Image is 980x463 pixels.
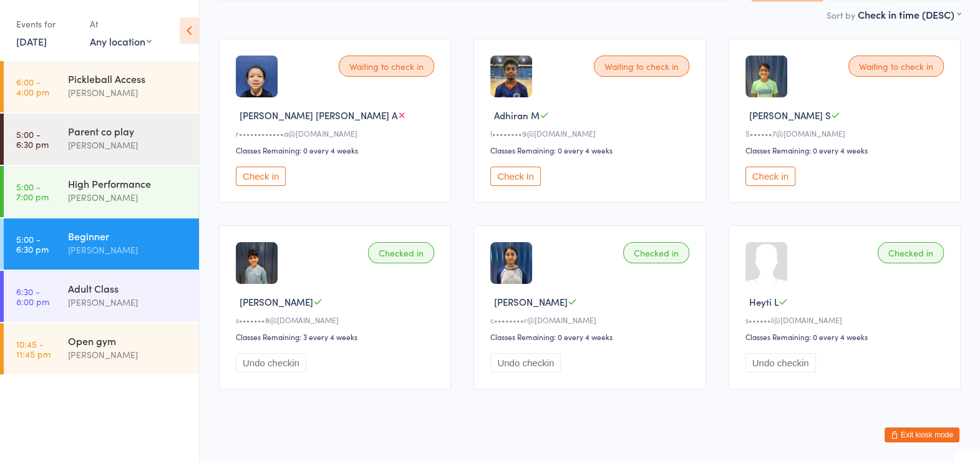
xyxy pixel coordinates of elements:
button: Check in [490,167,540,186]
time: 5:00 - 6:30 pm [16,129,49,149]
div: r••••••••••••a@[DOMAIN_NAME] [236,128,438,139]
span: [PERSON_NAME] S [749,109,831,122]
div: Checked in [878,242,944,263]
div: Pickleball Access [68,72,188,85]
div: [PERSON_NAME] [68,190,188,205]
a: [DATE] [16,34,47,48]
div: Events for [16,14,77,34]
img: image1748383640.png [490,56,532,97]
div: [PERSON_NAME] [68,295,188,309]
div: Classes Remaining: 3 every 4 weeks [236,331,438,342]
span: [PERSON_NAME] [240,295,313,308]
button: Check in [236,167,286,186]
a: 6:30 -8:00 pmAdult Class[PERSON_NAME] [4,271,199,322]
div: High Performance [68,177,188,190]
div: Open gym [68,334,188,348]
div: Classes Remaining: 0 every 4 weeks [745,145,948,155]
a: 10:45 -11:45 pmOpen gym[PERSON_NAME] [4,323,199,374]
div: Adult Class [68,281,188,295]
time: 6:30 - 8:00 pm [16,286,49,306]
img: image1728340376.png [236,56,278,97]
div: Classes Remaining: 0 every 4 weeks [490,331,692,342]
div: Waiting to check in [594,56,689,77]
button: Undo checkin [236,353,306,373]
div: Parent co play [68,124,188,138]
button: Exit kiosk mode [885,427,959,442]
img: image1737416037.png [236,242,278,284]
div: l••••••••9@[DOMAIN_NAME] [490,128,692,139]
a: 6:00 -4:00 pmPickleball Access[PERSON_NAME] [4,61,199,112]
time: 6:00 - 4:00 pm [16,77,49,97]
div: [PERSON_NAME] [68,138,188,152]
span: [PERSON_NAME] [494,295,568,308]
a: 5:00 -7:00 pmHigh Performance[PERSON_NAME] [4,166,199,217]
div: c••••••••r@[DOMAIN_NAME] [490,314,692,325]
a: 5:00 -6:30 pmParent co play[PERSON_NAME] [4,114,199,165]
div: s••••••l@[DOMAIN_NAME] [745,314,948,325]
button: Undo checkin [490,353,561,373]
a: 5:00 -6:30 pmBeginner[PERSON_NAME] [4,218,199,270]
div: [PERSON_NAME] [68,85,188,100]
img: image1756424061.png [745,56,787,97]
div: Classes Remaining: 0 every 4 weeks [236,145,438,155]
div: [PERSON_NAME] [68,348,188,362]
span: Adhiran M [494,109,540,122]
div: Any location [90,34,152,48]
div: Classes Remaining: 0 every 4 weeks [745,331,948,342]
span: Heyti L [749,295,779,308]
time: 5:00 - 7:00 pm [16,182,49,202]
div: Checked in [368,242,434,263]
div: At [90,14,152,34]
button: Check in [745,167,795,186]
div: [PERSON_NAME] [68,243,188,257]
div: s•••••••8@[DOMAIN_NAME] [236,314,438,325]
time: 5:00 - 6:30 pm [16,234,49,254]
img: image1747951749.png [490,242,532,284]
div: Checked in [623,242,689,263]
label: Sort by [827,9,855,21]
div: Waiting to check in [848,56,944,77]
div: Waiting to check in [339,56,434,77]
button: Undo checkin [745,353,816,373]
div: Classes Remaining: 0 every 4 weeks [490,145,692,155]
span: [PERSON_NAME] [PERSON_NAME] A [240,109,397,122]
time: 10:45 - 11:45 pm [16,339,51,359]
div: S••••••7@[DOMAIN_NAME] [745,128,948,139]
div: Beginner [68,229,188,243]
div: Check in time (DESC) [858,7,961,21]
